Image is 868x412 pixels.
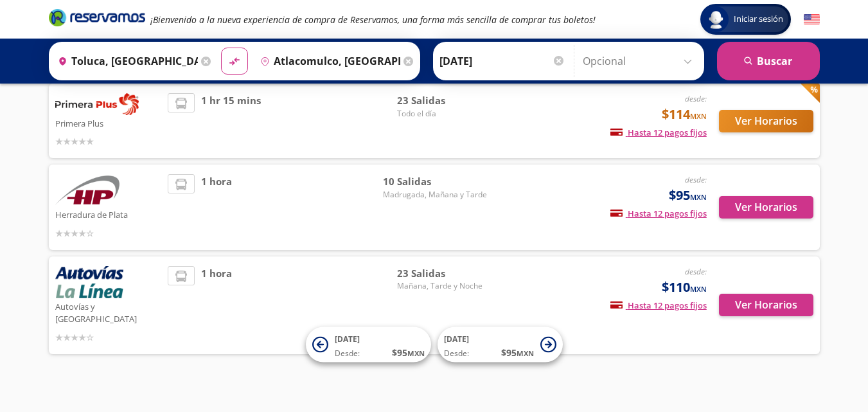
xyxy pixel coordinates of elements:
span: Mañana, Tarde y Noche [397,280,487,292]
a: Brand Logo [49,8,145,31]
span: Desde: [444,348,469,359]
i: Brand Logo [49,8,145,27]
button: [DATE]Desde:$95MXN [438,327,563,363]
span: Hasta 12 pagos fijos [610,127,707,138]
input: Elegir Fecha [439,45,565,77]
small: MXN [517,348,534,358]
span: $114 [662,105,707,124]
span: Iniciar sesión [729,13,788,26]
span: [DATE] [444,334,469,345]
em: desde: [685,174,707,185]
span: 10 Salidas [383,174,487,189]
em: desde: [685,93,707,104]
span: 1 hora [201,266,232,345]
span: Todo el día [397,108,487,120]
span: 23 Salidas [397,266,487,281]
button: English [804,12,820,28]
span: $ 95 [392,346,425,359]
button: Ver Horarios [719,110,813,132]
button: Ver Horarios [719,196,813,219]
span: [DATE] [335,334,360,345]
span: $110 [662,278,707,297]
span: 23 Salidas [397,93,487,108]
input: Opcional [583,45,698,77]
p: Primera Plus [55,115,162,130]
img: Autovías y La Línea [55,266,123,298]
small: MXN [690,111,707,121]
img: Herradura de Plata [55,174,120,206]
span: Desde: [335,348,360,359]
span: $ 95 [501,346,534,359]
img: Primera Plus [55,93,139,115]
em: ¡Bienvenido a la nueva experiencia de compra de Reservamos, una forma más sencilla de comprar tus... [150,13,596,26]
span: Hasta 12 pagos fijos [610,300,707,311]
span: 1 hora [201,174,232,240]
p: Autovías y [GEOGRAPHIC_DATA] [55,298,162,326]
em: desde: [685,266,707,277]
small: MXN [407,348,425,358]
small: MXN [690,284,707,294]
input: Buscar Destino [255,45,400,77]
input: Buscar Origen [53,45,198,77]
span: 1 hr 15 mins [201,93,261,148]
span: Madrugada, Mañana y Tarde [383,189,487,201]
small: MXN [690,192,707,202]
button: Buscar [717,42,820,80]
button: Ver Horarios [719,294,813,316]
span: $95 [669,186,707,205]
span: Hasta 12 pagos fijos [610,208,707,219]
button: [DATE]Desde:$95MXN [306,327,431,363]
p: Herradura de Plata [55,206,162,222]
